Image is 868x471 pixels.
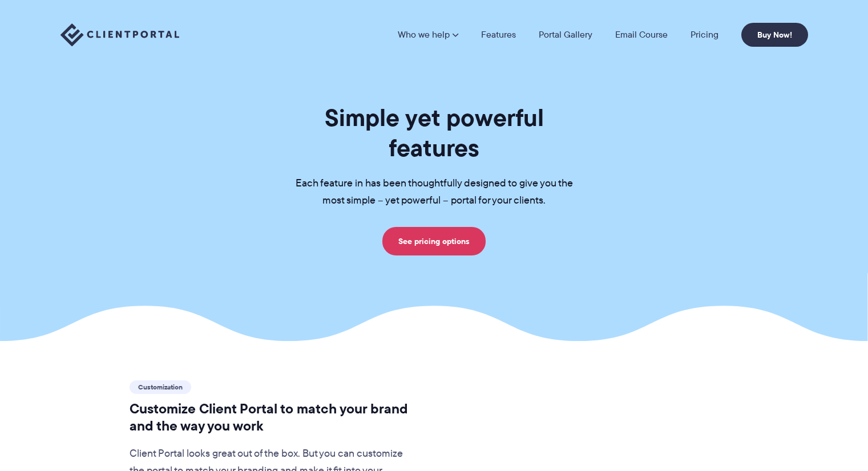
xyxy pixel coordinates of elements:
a: Who we help [398,30,458,39]
span: Customization [130,380,191,394]
a: Portal Gallery [539,30,592,39]
a: See pricing options [382,227,486,255]
a: Buy Now! [741,23,808,47]
h2: Customize Client Portal to match your brand and the way you work [130,400,418,435]
a: Email Course [615,30,668,39]
h1: Simple yet powerful features [277,103,591,163]
a: Pricing [691,30,718,39]
a: Features [481,30,516,39]
p: Each feature in has been thoughtfully designed to give you the most simple – yet powerful – porta... [277,175,591,209]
